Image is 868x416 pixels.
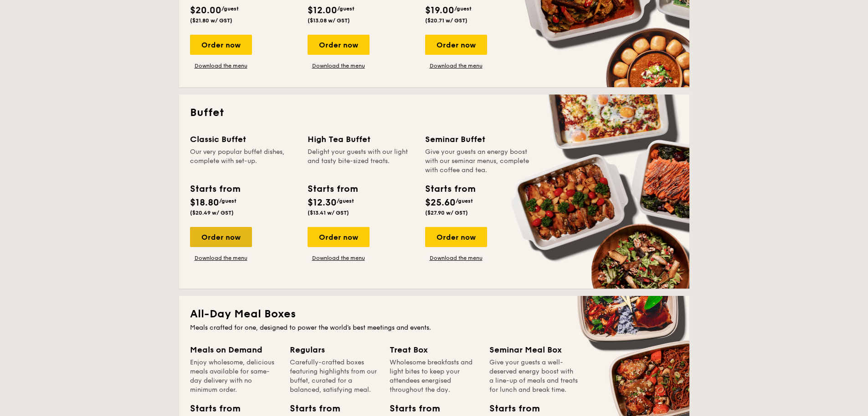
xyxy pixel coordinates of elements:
[190,210,234,216] span: ($20.49 w/ GST)
[425,254,487,262] a: Download the menu
[221,5,239,12] span: /guest
[308,17,350,24] span: ($13.08 w/ GST)
[190,358,279,395] div: Enjoy wholesome, delicious meals available for same-day delivery with no minimum order.
[308,62,370,69] a: Download the menu
[425,17,467,24] span: ($20.71 w/ GST)
[337,198,354,204] span: /guest
[308,35,370,55] div: Order now
[425,197,456,208] span: $25.60
[390,343,478,356] div: Treat Box
[489,402,530,416] div: Starts from
[456,198,473,204] span: /guest
[390,402,431,416] div: Starts from
[190,35,252,55] div: Order now
[190,5,221,16] span: $20.00
[308,227,370,247] div: Order now
[308,197,337,208] span: $12.30
[425,133,532,146] div: Seminar Buffet
[489,358,578,395] div: Give your guests a well-deserved energy boost with a line-up of meals and treats for lunch and br...
[190,17,232,24] span: ($21.80 w/ GST)
[489,343,578,356] div: Seminar Meal Box
[425,227,487,247] div: Order now
[290,358,379,395] div: Carefully-crafted boxes featuring highlights from our buffet, curated for a balanced, satisfying ...
[425,35,487,55] div: Order now
[190,62,252,69] a: Download the menu
[190,402,231,416] div: Starts from
[219,198,236,204] span: /guest
[190,182,240,196] div: Starts from
[425,5,454,16] span: $19.00
[190,227,252,247] div: Order now
[308,182,357,196] div: Starts from
[308,133,414,146] div: High Tea Buffet
[425,147,532,175] div: Give your guests an energy boost with our seminar menus, complete with coffee and tea.
[308,147,414,175] div: Delight your guests with our light and tasty bite-sized treats.
[390,358,478,395] div: Wholesome breakfasts and light bites to keep your attendees energised throughout the day.
[190,105,678,120] h2: Buffet
[190,307,678,321] h2: All-Day Meal Boxes
[190,323,678,332] div: Meals crafted for one, designed to power the world's best meetings and events.
[425,62,487,69] a: Download the menu
[290,402,331,416] div: Starts from
[190,254,252,262] a: Download the menu
[454,5,472,12] span: /guest
[337,5,354,12] span: /guest
[190,133,297,146] div: Classic Buffet
[190,147,297,175] div: Our very popular buffet dishes, complete with set-up.
[190,343,279,356] div: Meals on Demand
[425,182,475,196] div: Starts from
[308,210,349,216] span: ($13.41 w/ GST)
[308,254,370,262] a: Download the menu
[290,343,379,356] div: Regulars
[190,197,219,208] span: $18.80
[308,5,337,16] span: $12.00
[425,210,468,216] span: ($27.90 w/ GST)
